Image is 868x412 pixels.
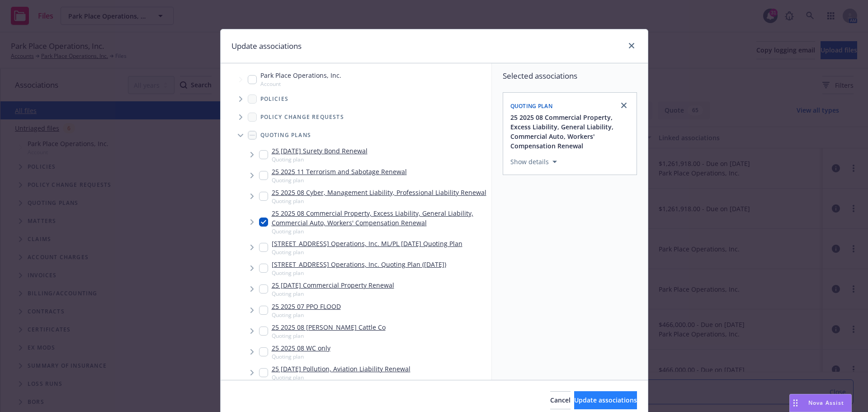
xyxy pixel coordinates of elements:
div: Drag to move [790,394,801,412]
span: Quoting plan [272,197,486,205]
span: Quoting plan [272,269,446,277]
span: Policy change requests [260,114,344,120]
a: 25 [DATE] Pollution, Aviation Liability Renewal [272,364,410,374]
a: [STREET_ADDRESS] Operations, Inc. ML/PL [DATE] Quoting Plan [272,239,462,248]
span: Quoting plan [272,353,330,360]
span: Quoting plans [260,133,311,138]
span: Quoting plan [272,248,462,256]
span: Quoting plan [272,290,394,298]
a: 25 2025 11 Terrorism and Sabotage Renewal [272,167,407,176]
a: 25 2025 08 [PERSON_NAME] Cattle Co [272,322,386,332]
button: 25 2025 08 Commercial Property, Excess Liability, General Liability, Commercial Auto, Workers' Co... [510,113,631,151]
a: close [618,100,629,111]
span: Quoting plan [272,227,488,235]
span: Update associations [574,396,637,404]
span: Account [260,80,341,88]
span: Cancel [550,396,571,404]
a: 25 [DATE] Surety Bond Renewal [272,146,368,156]
h1: Update associations [231,40,302,52]
a: 25 2025 08 WC only [272,343,330,353]
span: Quoting plan [510,102,553,110]
span: Quoting plan [272,374,410,381]
span: Quoting plan [272,176,407,184]
a: 25 2025 08 Commercial Property, Excess Liability, General Liability, Commercial Auto, Workers' Co... [272,208,488,227]
span: Park Place Operations, Inc. [260,71,341,80]
span: Selected associations [503,71,637,81]
span: Quoting plan [272,156,368,163]
span: Quoting plan [272,332,386,340]
a: 25 [DATE] Commercial Property Renewal [272,280,394,290]
a: [STREET_ADDRESS] Operations, Inc. Quoting Plan ([DATE]) [272,260,446,269]
button: Nova Assist [789,394,852,412]
button: Update associations [574,391,637,409]
a: 25 2025 07 PPO FLOOD [272,302,341,311]
span: Quoting plan [272,311,341,319]
a: 25 2025 08 Cyber, Management Liability, Professional Liability Renewal [272,188,486,197]
a: close [626,40,637,51]
button: Cancel [550,391,571,409]
span: Policies [260,96,289,102]
button: Show details [507,156,561,167]
span: Nova Assist [808,399,844,407]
